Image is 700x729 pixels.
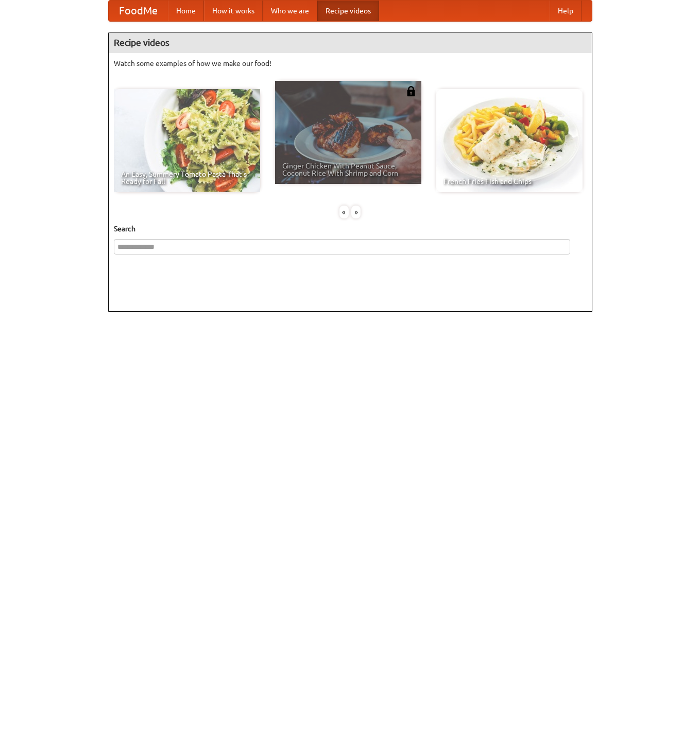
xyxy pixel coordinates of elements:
a: French Fries Fish and Chips [436,89,583,192]
span: An Easy, Summery Tomato Pasta That's Ready for Fall [121,171,253,185]
a: Who we are [263,1,317,21]
a: How it works [204,1,263,21]
a: Help [550,1,582,21]
h4: Recipe videos [109,32,592,53]
img: 483408.png [406,86,416,96]
a: An Easy, Summery Tomato Pasta That's Ready for Fall [114,89,260,192]
div: « [339,206,349,218]
span: French Fries Fish and Chips [443,178,575,185]
div: » [351,206,361,218]
a: FoodMe [109,1,168,21]
a: Home [168,1,204,21]
p: Watch some examples of how we make our food! [114,58,587,69]
h5: Search [114,224,587,234]
a: Recipe videos [317,1,379,21]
